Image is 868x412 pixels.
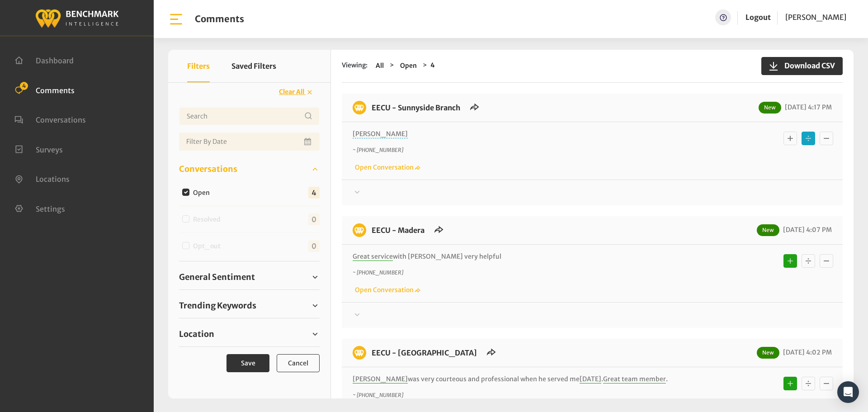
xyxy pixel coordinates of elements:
a: Conversations [179,162,320,176]
a: [PERSON_NAME] [785,9,846,25]
button: Saved Filters [231,50,276,82]
span: Clear All [279,88,304,96]
p: was very courteous and professional when he served me . . [353,374,712,384]
input: Date range input field [179,133,320,151]
div: Basic example [781,252,835,270]
label: Resolved [190,215,228,224]
span: Download CSV [779,60,835,71]
a: General Sentiment [179,270,320,284]
input: Username [179,107,320,125]
i: ~ [PHONE_NUMBER] [353,269,403,276]
a: EECU - Sunnyside Branch [372,103,460,112]
a: Location [179,327,320,341]
a: EECU - [GEOGRAPHIC_DATA] [372,348,477,357]
span: New [759,102,781,114]
p: with [PERSON_NAME] very helpful [353,252,712,261]
span: [DATE] 4:07 PM [781,226,832,234]
span: 4 [20,82,28,90]
label: Opt_out [190,242,228,251]
span: Great team member [603,375,666,384]
span: [DATE] 4:02 PM [781,348,832,356]
span: [DATE] 4:17 PM [783,103,832,111]
div: Basic example [781,129,835,147]
a: Open Conversation [353,163,420,171]
h6: EECU - Sunnyside Branch [366,101,466,114]
img: bar [168,11,184,27]
span: Trending Keywords [179,299,256,312]
a: Dashboard [14,55,74,64]
i: ~ [PHONE_NUMBER] [353,147,403,153]
span: Comments [36,85,75,95]
img: benchmark [353,223,366,237]
a: Locations [14,174,70,183]
span: New [757,347,779,359]
span: Great service [353,252,393,261]
span: General Sentiment [179,271,255,283]
span: 0 [308,240,320,252]
label: Open [190,188,217,198]
span: Dashboard [36,56,74,65]
span: Conversations [179,163,237,175]
span: Location [179,328,214,340]
span: [DATE] [580,375,601,384]
h6: EECU - Clovis North Branch [366,346,482,360]
h6: EECU - Madera [366,223,430,237]
span: Viewing: [342,61,368,71]
button: Cancel [277,354,320,372]
a: Conversations [14,114,86,123]
span: 0 [308,213,320,225]
span: Surveys [36,145,63,154]
span: [PERSON_NAME] [353,375,408,384]
button: Download CSV [761,57,843,75]
a: Settings [14,204,65,213]
span: New [757,224,779,236]
img: benchmark [35,7,119,29]
a: EECU - Madera [372,226,425,235]
button: Clear All [273,84,320,100]
span: Locations [36,175,70,184]
img: benchmark [353,346,366,360]
a: Surveys [14,144,63,153]
a: Trending Keywords [179,299,320,313]
button: Filters [187,50,210,82]
h1: Comments [195,14,244,24]
button: Open Calendar [302,133,314,151]
a: Comments 4 [14,85,75,94]
button: All [373,61,387,71]
img: benchmark [353,101,366,114]
button: Save [226,354,269,372]
a: Logout [745,13,771,22]
span: [PERSON_NAME] [785,13,846,22]
button: Open [397,61,420,71]
span: Conversations [36,115,86,124]
strong: 4 [430,61,435,69]
span: 4 [308,187,320,199]
i: ~ [PHONE_NUMBER] [353,392,403,398]
input: Open [182,189,189,196]
div: Basic example [781,374,835,393]
span: Settings [36,204,65,213]
a: Logout [745,9,771,25]
span: [PERSON_NAME] [353,130,408,138]
div: Open Intercom Messenger [837,381,859,403]
a: Open Conversation [353,286,420,294]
